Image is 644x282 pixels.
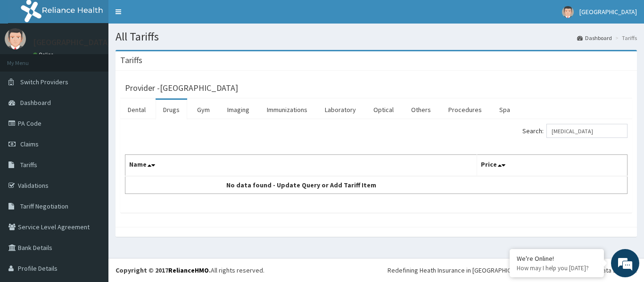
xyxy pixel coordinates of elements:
img: d_794563401_company_1708531726252_794563401 [17,47,38,71]
footer: All rights reserved. [108,258,644,282]
a: RelianceHMO [168,266,209,274]
input: Search: [546,124,627,138]
label: Search: [522,124,627,138]
span: Dashboard [20,98,51,107]
a: Others [404,100,438,120]
a: Drugs [156,100,187,120]
a: Online [33,51,56,58]
th: Name [125,155,477,177]
a: Immunizations [259,100,315,120]
img: User Image [5,28,26,49]
td: No data found - Update Query or Add Tariff Item [125,176,477,194]
a: Laboratory [317,100,363,120]
img: User Image [562,6,574,18]
a: Dental [120,100,153,120]
h3: Provider - [GEOGRAPHIC_DATA] [125,84,238,92]
p: How may I help you today? [517,264,597,272]
div: We're Online! [517,254,597,263]
div: Redefining Heath Insurance in [GEOGRAPHIC_DATA] using Telemedicine and Data Science! [388,266,637,275]
a: Gym [190,100,217,120]
a: Optical [366,100,401,120]
th: Price [477,155,627,177]
a: Dashboard [577,34,612,42]
p: [GEOGRAPHIC_DATA] [33,38,111,47]
span: Tariff Negotiation [20,202,68,210]
div: Minimize live chat window [155,5,177,27]
a: Imaging [220,100,257,120]
h1: All Tariffs [116,31,637,43]
span: Switch Providers [20,78,68,86]
h3: Tariffs [120,56,142,64]
span: [GEOGRAPHIC_DATA] [579,8,637,16]
a: Spa [492,100,518,120]
li: Tariffs [613,34,637,42]
span: We're online! [55,82,130,177]
textarea: Type your message and hit 'Enter' [5,185,180,218]
a: Procedures [441,100,489,120]
span: Claims [20,140,39,148]
strong: Copyright © 2017 . [116,266,211,274]
div: Chat with us now [49,53,158,65]
span: Tariffs [20,161,37,169]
